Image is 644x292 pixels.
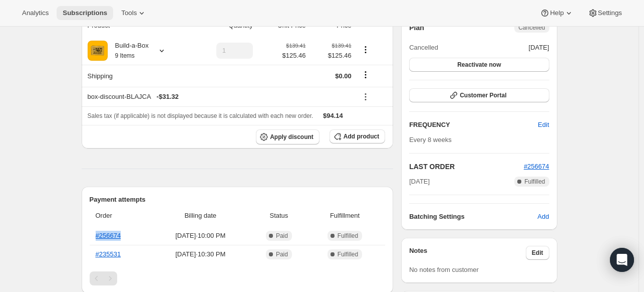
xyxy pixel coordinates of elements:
[409,23,424,33] h2: Plan
[286,43,305,49] small: $139.41
[518,24,545,32] span: Cancelled
[22,9,49,17] span: Analytics
[330,129,385,143] button: Add product
[538,120,549,130] span: Edit
[96,250,121,258] a: #235531
[534,6,579,20] button: Help
[256,129,319,144] button: Apply discount
[88,41,108,61] img: product img
[96,232,121,239] a: #256674
[338,250,358,258] span: Fulfilled
[108,41,149,61] div: Build-a-Box
[537,212,549,222] span: Add
[344,132,379,140] span: Add product
[115,52,135,59] small: 9 Items
[276,232,288,240] span: Paid
[524,178,545,186] span: Fulfilled
[409,43,438,53] span: Cancelled
[154,249,248,259] span: [DATE] · 10:30 PM
[154,231,248,241] span: [DATE] · 10:00 PM
[63,9,107,17] span: Subscriptions
[57,6,113,20] button: Subscriptions
[409,266,479,273] span: No notes from customer
[409,246,526,260] h3: Notes
[154,211,248,221] span: Billing date
[253,211,304,221] span: Status
[82,65,190,87] th: Shipping
[409,162,524,172] h2: LAST ORDER
[310,211,379,221] span: Fulfillment
[409,120,538,130] h2: FREQUENCY
[409,177,430,187] span: [DATE]
[338,232,358,240] span: Fulfilled
[457,61,501,69] span: Reactivate now
[312,51,352,61] span: $125.46
[358,69,374,80] button: Shipping actions
[270,133,313,141] span: Apply discount
[16,6,55,20] button: Analytics
[529,43,549,53] span: [DATE]
[582,6,628,20] button: Settings
[115,6,153,20] button: Tools
[409,58,549,72] button: Reactivate now
[610,248,634,272] div: Open Intercom Messenger
[524,162,549,172] button: #256674
[282,51,306,61] span: $125.46
[409,88,549,102] button: Customer Portal
[332,43,352,49] small: $139.41
[532,249,543,257] span: Edit
[157,92,179,102] span: - $31.32
[88,112,313,119] span: Sales tax (if applicable) is not displayed because it is calculated with each new order.
[531,209,555,225] button: Add
[323,112,343,119] span: $94.14
[90,195,386,205] h2: Payment attempts
[532,117,555,133] button: Edit
[90,205,151,227] th: Order
[460,91,506,99] span: Customer Portal
[598,9,622,17] span: Settings
[276,250,288,258] span: Paid
[358,44,374,55] button: Product actions
[524,163,549,170] a: #256674
[409,136,452,143] span: Every 8 weeks
[550,9,563,17] span: Help
[409,212,537,222] h6: Batching Settings
[526,246,549,260] button: Edit
[90,271,386,285] nav: Pagination
[121,9,137,17] span: Tools
[335,72,352,80] span: $0.00
[88,92,352,102] div: box-discount-BLAJCA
